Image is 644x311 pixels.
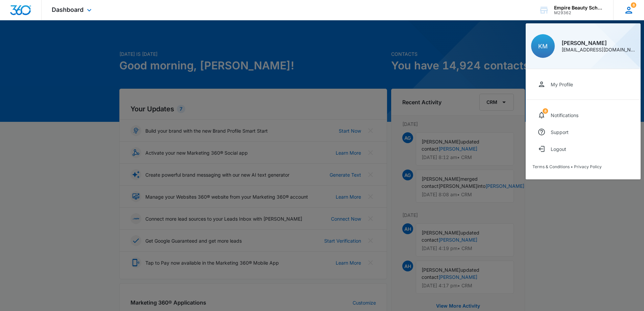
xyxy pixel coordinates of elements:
[551,146,566,152] div: Logout
[538,43,548,50] span: KM
[52,6,84,13] span: Dashboard
[551,112,578,118] div: Notifications
[532,164,570,169] a: Terms & Conditions
[574,164,602,169] a: Privacy Policy
[631,2,636,8] span: 8
[543,108,548,114] div: notifications count
[543,108,548,114] span: 8
[562,40,635,46] div: [PERSON_NAME]
[551,82,573,87] div: My Profile
[532,140,634,157] button: Logout
[554,5,603,10] div: account name
[532,76,634,93] a: My Profile
[562,47,635,52] div: [EMAIL_ADDRESS][DOMAIN_NAME]
[554,10,603,15] div: account id
[551,129,569,135] div: Support
[532,164,634,169] div: •
[532,107,634,124] a: notifications countNotifications
[532,124,634,140] a: Support
[631,2,636,8] div: notifications count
